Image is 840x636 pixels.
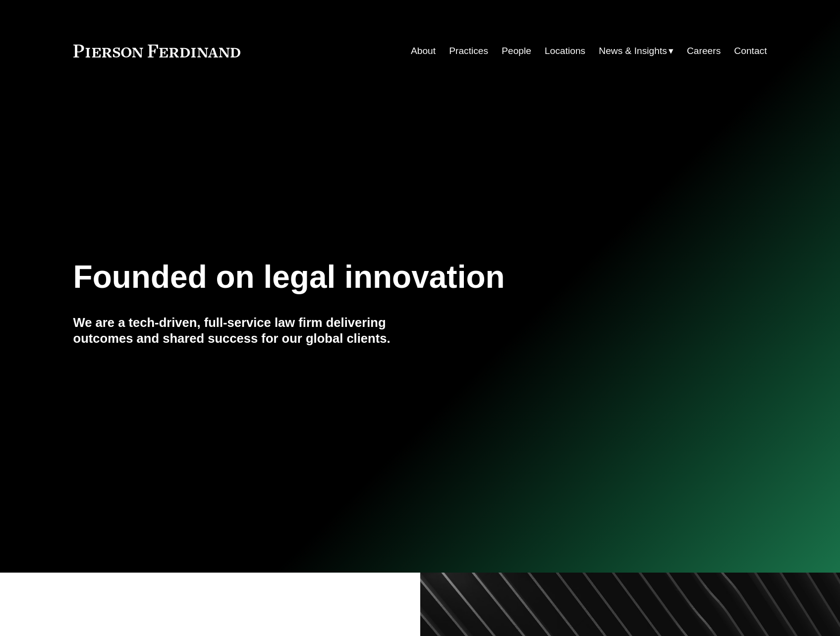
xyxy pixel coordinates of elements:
h4: We are a tech-driven, full-service law firm delivering outcomes and shared success for our global... [73,315,420,347]
a: Practices [449,42,488,60]
a: Contact [734,42,767,60]
a: People [502,42,531,60]
h1: Founded on legal innovation [73,259,652,295]
a: About [411,42,436,60]
span: News & Insights [599,43,667,60]
a: Careers [687,42,721,60]
a: folder dropdown [599,42,673,60]
a: Locations [545,42,585,60]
